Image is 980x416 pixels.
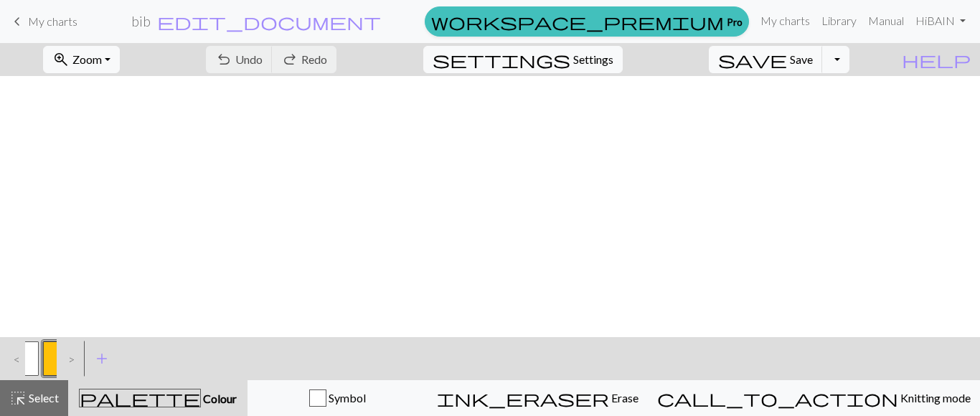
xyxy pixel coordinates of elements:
span: Zoom [72,52,102,66]
span: Erase [609,391,639,405]
span: zoom_in [52,49,70,70]
button: Colour [68,380,248,416]
a: Library [816,6,862,35]
span: ink_eraser [437,388,609,408]
span: call_to_action [657,388,898,408]
a: HiBAIN [910,6,971,35]
span: Knitting mode [898,391,971,405]
span: save [718,49,787,70]
button: Symbol [248,380,428,416]
span: Save [790,52,813,66]
span: Colour [201,392,237,405]
div: > [57,339,80,378]
span: Symbol [326,391,366,405]
span: Settings [573,51,613,68]
span: settings [433,49,570,70]
span: workspace_premium [431,11,724,32]
span: help [902,49,971,70]
span: highlight_alt [9,388,27,408]
span: Select [27,391,59,405]
span: palette [80,388,200,408]
button: Knitting mode [648,380,980,416]
button: Save [709,46,823,73]
i: Settings [433,51,570,68]
button: Zoom [43,46,120,73]
h2: bib [131,13,151,29]
a: Manual [862,6,910,35]
button: SettingsSettings [423,46,623,73]
a: My charts [755,6,816,35]
span: add [93,349,110,369]
span: keyboard_arrow_left [9,11,26,32]
a: Pro [425,6,749,37]
span: My charts [28,14,77,28]
a: My charts [9,9,77,34]
span: edit_document [157,11,381,32]
button: Erase [428,380,648,416]
div: < [2,339,25,378]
